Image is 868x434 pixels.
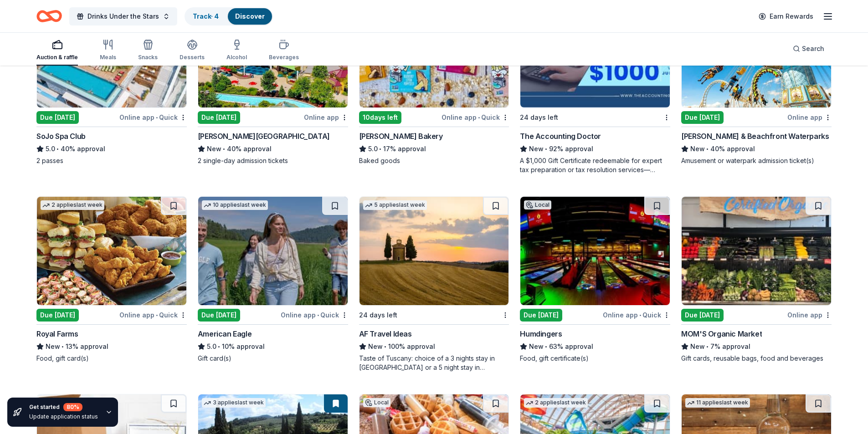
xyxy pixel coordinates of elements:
[786,40,832,58] button: Search
[478,114,480,121] span: •
[520,156,670,174] div: A $1,000 Gift Certificate redeemable for expert tax preparation or tax resolution services—recipi...
[681,196,832,363] a: Image for MOM'S Organic MarketDue [DATE]Online appMOM'S Organic MarketNew•7% approvalGift cards, ...
[207,341,216,352] span: 5.0
[156,114,158,121] span: •
[639,311,641,319] span: •
[202,398,266,408] div: 3 applies last week
[359,131,443,142] div: [PERSON_NAME] Bakery
[202,200,268,210] div: 10 applies last week
[36,143,187,154] div: 40% approval
[119,112,187,123] div: Online app Quick
[317,311,319,319] span: •
[269,54,299,61] div: Beverages
[379,145,381,153] span: •
[198,354,348,363] div: Gift card(s)
[46,143,55,154] span: 5.0
[359,341,509,352] div: 100% approval
[36,156,187,165] div: 2 passes
[180,36,205,66] button: Desserts
[100,54,116,61] div: Meals
[520,143,670,154] div: 92% approval
[529,143,544,154] span: New
[681,111,724,124] div: Due [DATE]
[360,197,509,305] img: Image for AF Travel Ideas
[36,328,78,339] div: Royal Farms
[29,403,98,411] div: Get started
[368,143,378,154] span: 5.0
[56,145,59,153] span: •
[36,341,187,352] div: 13% approval
[69,7,177,26] button: Drinks Under the Stars
[180,54,205,61] div: Desserts
[185,7,273,26] button: Track· 4Discover
[442,112,509,123] div: Online app Quick
[138,36,158,66] button: Snacks
[37,197,186,305] img: Image for Royal Farms
[235,12,265,20] a: Discover
[198,196,348,363] a: Image for American Eagle10 applieslast weekDue [DATE]Online app•QuickAmerican Eagle5.0•10% approv...
[802,43,824,54] span: Search
[36,354,187,363] div: Food, gift card(s)
[138,54,158,61] div: Snacks
[218,343,220,350] span: •
[63,403,82,411] div: 80 %
[198,309,240,322] div: Due [DATE]
[198,156,348,165] div: 2 single-day admission tickets
[198,341,348,352] div: 10% approval
[36,131,86,142] div: SoJo Spa Club
[223,145,225,153] span: •
[87,11,159,22] span: Drinks Under the Stars
[520,354,670,363] div: Food, gift certificate(s)
[359,310,397,321] div: 24 days left
[100,36,116,66] button: Meals
[198,143,348,154] div: 40% approval
[36,54,78,61] div: Auction & raffle
[36,5,62,27] a: Home
[545,145,548,153] span: •
[690,143,705,154] span: New
[226,36,247,66] button: Alcohol
[681,131,829,142] div: [PERSON_NAME] & Beachfront Waterparks
[753,8,819,25] a: Earn Rewards
[281,309,348,321] div: Online app Quick
[384,343,386,350] span: •
[36,196,187,363] a: Image for Royal Farms2 applieslast weekDue [DATE]Online app•QuickRoyal FarmsNew•13% approvalFood,...
[520,341,670,352] div: 63% approval
[368,341,383,352] span: New
[363,398,390,407] div: Local
[682,197,831,305] img: Image for MOM'S Organic Market
[36,309,79,322] div: Due [DATE]
[363,200,427,210] div: 5 applies last week
[681,143,832,154] div: 40% approval
[681,341,832,352] div: 7% approval
[29,413,98,420] div: Update application status
[524,200,551,209] div: Local
[359,143,509,154] div: 17% approval
[524,398,588,408] div: 2 applies last week
[520,309,562,322] div: Due [DATE]
[156,311,158,319] span: •
[520,196,670,363] a: Image for HumdingersLocalDue [DATE]Online app•QuickHumdingersNew•63% approvalFood, gift certifica...
[207,143,221,154] span: New
[520,197,670,305] img: Image for Humdingers
[690,341,705,352] span: New
[681,354,832,363] div: Gift cards, reusable bags, food and beverages
[603,309,670,321] div: Online app Quick
[685,398,750,408] div: 11 applies last week
[269,36,299,66] button: Beverages
[529,341,544,352] span: New
[681,156,832,165] div: Amusement or waterpark admission ticket(s)
[359,354,509,372] div: Taste of Tuscany: choice of a 3 nights stay in [GEOGRAPHIC_DATA] or a 5 night stay in [GEOGRAPHIC...
[707,343,709,350] span: •
[198,328,252,339] div: American Eagle
[119,309,187,321] div: Online app Quick
[359,328,412,339] div: AF Travel Ideas
[198,111,240,124] div: Due [DATE]
[520,131,601,142] div: The Accounting Doctor
[304,112,348,123] div: Online app
[193,12,219,20] a: Track· 4
[707,145,709,153] span: •
[787,309,832,321] div: Online app
[198,131,330,142] div: [PERSON_NAME][GEOGRAPHIC_DATA]
[359,156,509,165] div: Baked goods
